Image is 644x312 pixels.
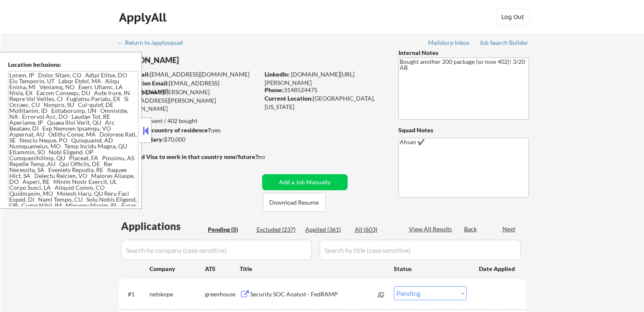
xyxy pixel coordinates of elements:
[118,117,259,125] div: 361 sent / 402 bought
[265,71,290,78] strong: LinkedIn:
[257,225,299,234] div: Excluded (237)
[398,49,529,57] div: Internal Notes
[377,286,386,301] div: JD
[305,225,348,234] div: Applied (361)
[262,174,348,190] button: Add a Job Manually
[258,153,282,161] div: no
[479,40,529,46] div: Job Search Builder
[320,240,521,260] input: Search by title (case sensitive)
[265,86,384,94] div: 3148524475
[464,225,478,233] div: Back
[205,265,240,273] div: ATS
[240,265,386,273] div: Title
[496,8,530,25] button: Log Out
[265,71,354,86] a: [DOMAIN_NAME][URL][PERSON_NAME]
[205,290,240,298] div: greenhouse
[119,88,259,113] div: [PERSON_NAME][EMAIL_ADDRESS][PERSON_NAME][DOMAIN_NAME]
[128,290,143,298] div: #1
[121,221,205,231] div: Applications
[250,290,378,298] div: Security SOC Analyst - FedRAMP
[265,95,313,102] strong: Current Location:
[118,39,191,48] a: ← Return to /applysquad
[149,265,205,273] div: Company
[398,126,529,134] div: Squad Notes
[149,290,205,298] div: netskope
[428,40,470,46] div: Mailslurp Inbox
[119,10,169,25] div: ApplyAll
[119,70,259,79] div: [EMAIL_ADDRESS][DOMAIN_NAME]
[118,126,212,134] strong: Can work in country of residence?:
[355,225,397,234] div: All (603)
[118,40,191,46] div: ← Return to /applysquad
[503,225,516,233] div: Next
[121,240,312,260] input: Search by company (case sensitive)
[118,126,257,134] div: yes
[118,135,259,144] div: $70,000
[263,193,326,212] button: Download Resume
[265,94,384,111] div: [GEOGRAPHIC_DATA], [US_STATE]
[208,225,250,234] div: Pending (5)
[394,261,467,276] div: Status
[265,86,284,93] strong: Phone:
[119,153,260,160] strong: Will need Visa to work in that country now/future?:
[479,265,516,273] div: Date Applied
[119,79,259,96] div: [EMAIL_ADDRESS][DOMAIN_NAME]
[8,60,138,69] div: Location Inclusions:
[119,55,293,66] div: [PERSON_NAME]
[479,39,529,48] a: Job Search Builder
[428,39,470,48] a: Mailslurp Inbox
[409,225,454,233] div: View All Results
